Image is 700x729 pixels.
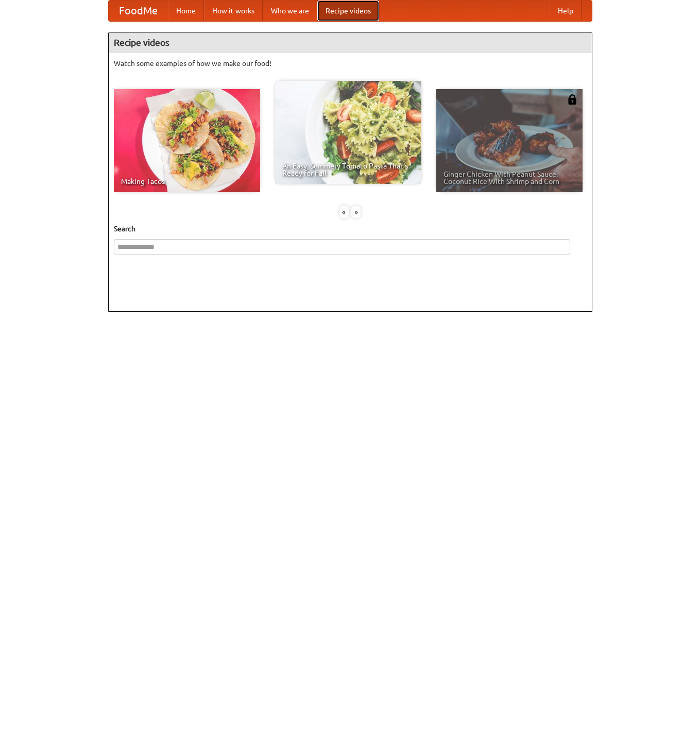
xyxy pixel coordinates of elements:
a: Who we are [263,1,317,21]
a: Making Tacos [114,89,260,192]
h4: Recipe videos [109,32,592,53]
a: Home [168,1,204,21]
div: » [351,206,361,218]
span: An Easy, Summery Tomato Pasta That's Ready for Fall [282,162,414,177]
a: How it works [204,1,263,21]
p: Watch some examples of how we make our food! [114,58,587,69]
img: 483408.png [567,94,577,105]
a: Recipe videos [317,1,379,21]
div: « [339,206,349,218]
a: Help [550,1,582,21]
span: Making Tacos [121,178,253,185]
a: An Easy, Summery Tomato Pasta That's Ready for Fall [275,81,421,184]
h5: Search [114,224,587,234]
a: FoodMe [109,1,168,21]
